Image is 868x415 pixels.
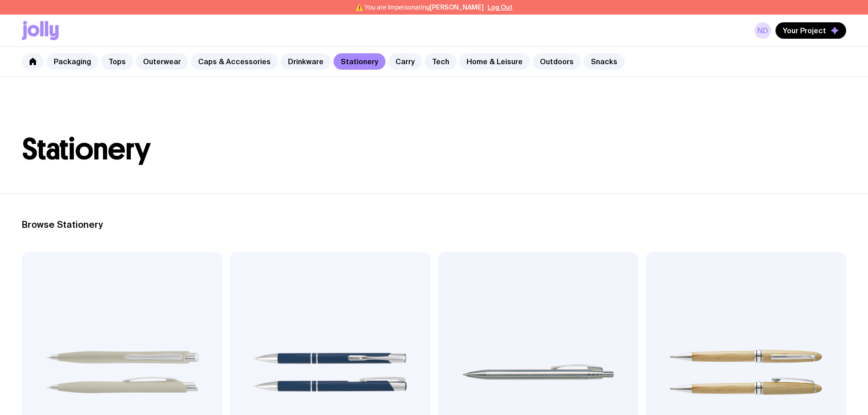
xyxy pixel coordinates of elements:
button: Log Out [488,4,513,11]
a: Caps & Accessories [191,53,278,70]
a: Outerwear [136,53,188,70]
a: Stationery [334,53,385,70]
span: Your Project [783,26,826,35]
a: Home & Leisure [459,53,530,70]
a: Packaging [46,53,98,70]
a: Tech [425,53,457,70]
a: Outdoors [533,53,581,70]
a: Carry [388,53,422,70]
a: Drinkware [281,53,331,70]
button: Your Project [776,22,846,39]
h2: Browse Stationery [22,219,846,230]
a: Snacks [584,53,625,70]
a: ND [755,22,771,39]
h1: Stationery [22,135,846,164]
span: [PERSON_NAME] [430,4,484,11]
span: ⚠️ You are impersonating [355,4,484,11]
a: Tops [101,53,133,70]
